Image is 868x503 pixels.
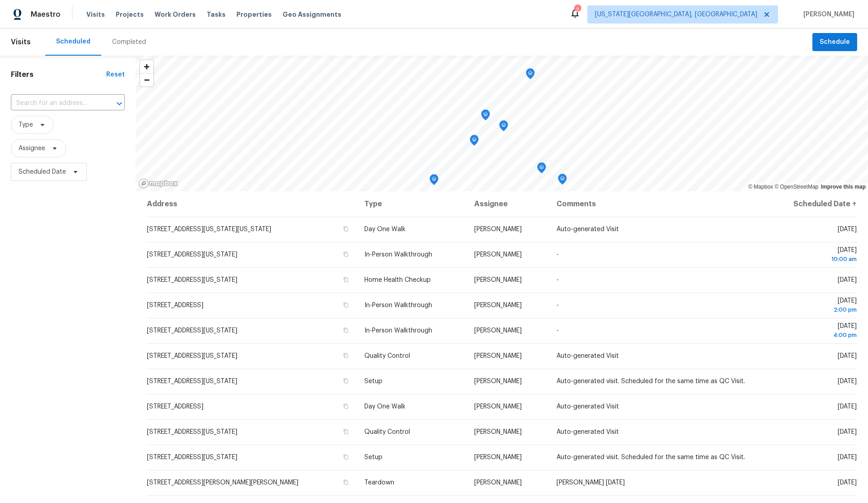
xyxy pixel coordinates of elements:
[838,353,857,359] span: [DATE]
[474,327,522,334] span: [PERSON_NAME]
[557,454,745,460] span: Auto-generated visit. Scheduled for the same time as QC Visit.
[147,429,237,435] span: [STREET_ADDRESS][US_STATE]
[357,191,467,217] th: Type
[112,38,146,47] div: Completed
[748,184,773,190] a: Mapbox
[342,326,350,334] button: Copy Address
[474,429,522,435] span: [PERSON_NAME]
[136,56,868,191] canvas: Map
[364,327,432,334] span: In-Person Walkthrough
[557,302,559,308] span: -
[113,97,126,110] button: Open
[364,353,410,359] span: Quality Control
[155,10,196,19] span: Work Orders
[364,251,432,258] span: In-Person Walkthrough
[207,11,226,18] span: Tasks
[364,454,382,460] span: Setup
[140,74,153,86] span: Zoom out
[537,162,546,176] div: Map marker
[19,120,33,129] span: Type
[342,301,350,309] button: Copy Address
[838,226,857,233] span: [DATE]
[574,5,580,14] div: 2
[147,378,237,384] span: [STREET_ADDRESS][US_STATE]
[838,378,857,384] span: [DATE]
[770,331,857,340] div: 4:00 pm
[474,403,522,410] span: [PERSON_NAME]
[147,226,271,233] span: [STREET_ADDRESS][US_STATE][US_STATE]
[467,191,550,217] th: Assignee
[838,403,857,410] span: [DATE]
[147,353,237,359] span: [STREET_ADDRESS][US_STATE]
[474,226,522,233] span: [PERSON_NAME]
[364,378,382,384] span: Setup
[106,70,125,79] div: Reset
[283,10,341,19] span: Geo Assignments
[147,479,298,486] span: [STREET_ADDRESS][PERSON_NAME][PERSON_NAME]
[19,167,66,176] span: Scheduled Date
[364,479,394,486] span: Teardown
[474,454,522,460] span: [PERSON_NAME]
[56,37,90,46] div: Scheduled
[11,96,99,110] input: Search for an address...
[474,277,522,283] span: [PERSON_NAME]
[147,403,203,410] span: [STREET_ADDRESS]
[147,302,203,308] span: [STREET_ADDRESS]
[557,353,619,359] span: Auto-generated Visit
[147,251,237,258] span: [STREET_ADDRESS][US_STATE]
[812,33,857,52] button: Schedule
[342,453,350,461] button: Copy Address
[820,37,850,48] span: Schedule
[364,277,431,283] span: Home Health Checkup
[474,302,522,308] span: [PERSON_NAME]
[499,120,508,134] div: Map marker
[557,251,559,258] span: -
[838,479,857,486] span: [DATE]
[116,10,144,19] span: Projects
[763,191,857,217] th: Scheduled Date ↑
[429,174,439,188] div: Map marker
[557,327,559,334] span: -
[770,305,857,314] div: 2:00 pm
[821,184,866,190] a: Improve this map
[147,327,237,334] span: [STREET_ADDRESS][US_STATE]
[364,403,406,410] span: Day One Walk
[595,10,757,19] span: [US_STATE][GEOGRAPHIC_DATA], [GEOGRAPHIC_DATA]
[342,250,350,258] button: Copy Address
[31,10,61,19] span: Maestro
[11,32,31,52] span: Visits
[342,427,350,436] button: Copy Address
[800,10,854,19] span: [PERSON_NAME]
[470,135,479,149] div: Map marker
[364,226,406,233] span: Day One Walk
[557,403,619,410] span: Auto-generated Visit
[838,277,857,283] span: [DATE]
[364,429,410,435] span: Quality Control
[474,251,522,258] span: [PERSON_NAME]
[770,298,857,314] span: [DATE]
[557,378,745,384] span: Auto-generated visit. Scheduled for the same time as QC Visit.
[838,429,857,435] span: [DATE]
[342,225,350,233] button: Copy Address
[140,73,153,86] button: Zoom out
[770,247,857,264] span: [DATE]
[474,378,522,384] span: [PERSON_NAME]
[770,255,857,264] div: 10:00 am
[342,275,350,284] button: Copy Address
[342,377,350,385] button: Copy Address
[774,184,818,190] a: OpenStreetMap
[236,10,272,19] span: Properties
[19,144,45,153] span: Assignee
[140,60,153,73] button: Zoom in
[147,277,237,283] span: [STREET_ADDRESS][US_STATE]
[474,353,522,359] span: [PERSON_NAME]
[557,429,619,435] span: Auto-generated Visit
[342,478,350,486] button: Copy Address
[557,479,625,486] span: [PERSON_NAME] [DATE]
[481,109,490,123] div: Map marker
[364,302,432,308] span: In-Person Walkthrough
[770,323,857,340] span: [DATE]
[474,479,522,486] span: [PERSON_NAME]
[11,70,106,79] h1: Filters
